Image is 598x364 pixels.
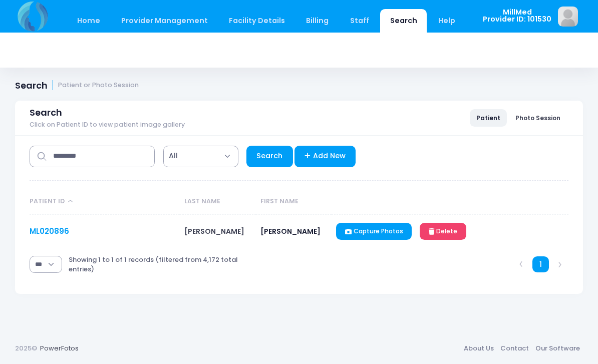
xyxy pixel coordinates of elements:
a: Add New [294,146,356,167]
a: Our Software [532,339,583,357]
div: Showing 1 to 1 of 1 records (filtered from 4,172 total entries) [69,248,249,281]
a: Facility Details [219,9,295,33]
a: 1 [532,256,549,273]
a: Capture Photos [336,223,412,240]
a: Home [67,9,110,33]
a: Provider Management [111,9,217,33]
th: Last Name: activate to sort column ascending [180,189,256,215]
small: Patient or Photo Session [58,82,139,89]
a: Help [429,9,465,33]
span: All [163,146,238,167]
a: Photo Session [509,109,567,126]
a: PowerFotos [40,343,79,353]
h1: Search [15,80,139,91]
a: ML020896 [30,226,69,236]
a: Billing [296,9,339,33]
a: Contact [497,339,532,357]
a: Patient [470,109,507,126]
a: Search [380,9,427,33]
span: Search [30,107,62,118]
span: [PERSON_NAME] [184,226,244,236]
a: Delete [420,223,466,240]
a: About Us [460,339,497,357]
a: Staff [340,9,379,33]
span: [PERSON_NAME] [260,226,321,236]
span: MillMed Provider ID: 101530 [483,9,551,23]
th: Patient ID: activate to sort column descending [30,189,179,215]
span: 2025© [15,343,37,353]
img: image [558,7,578,27]
span: All [169,151,178,161]
span: Click on Patient ID to view patient image gallery [30,121,185,129]
th: First Name: activate to sort column ascending [256,189,332,215]
a: Search [246,146,293,167]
